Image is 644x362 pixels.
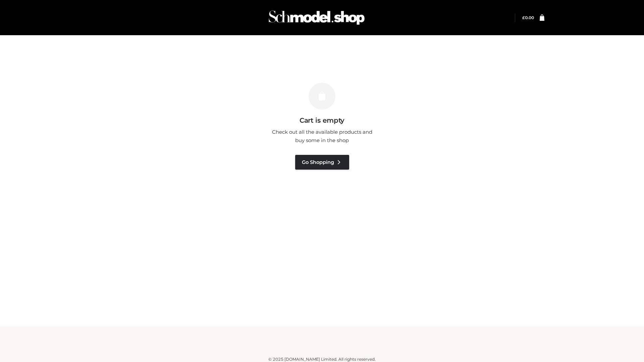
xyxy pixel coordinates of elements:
[266,4,367,31] img: Schmodel Admin 964
[522,15,534,20] bdi: 0.00
[115,116,529,124] h3: Cart is empty
[522,15,525,20] span: £
[522,15,534,20] a: £0.00
[268,128,376,145] p: Check out all the available products and buy some in the shop
[295,155,349,170] a: Go Shopping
